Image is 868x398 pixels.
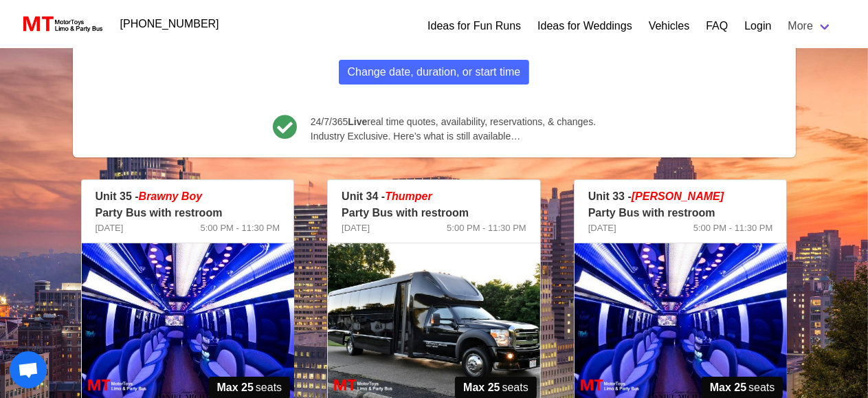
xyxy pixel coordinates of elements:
span: 24/7/365 real time quotes, availability, reservations, & changes. [311,115,596,129]
strong: Max 25 [463,379,500,396]
strong: Max 25 [710,379,746,396]
strong: Max 25 [217,379,254,396]
p: Party Bus with restroom [588,205,773,221]
a: [PHONE_NUMBER] [112,10,227,38]
span: [DATE] [342,221,370,235]
button: Change date, duration, or start time [339,60,530,85]
a: Vehicles [649,18,690,34]
p: Unit 35 - [96,188,280,205]
p: Party Bus with restroom [96,205,280,221]
a: Open chat [10,351,47,388]
span: 5:00 PM - 11:30 PM [447,221,526,235]
em: Thumper [385,190,432,202]
b: Duration: [87,37,135,49]
a: Ideas for Fun Runs [427,18,521,34]
p: Party Bus with restroom [342,205,526,221]
span: [DATE] [96,221,124,235]
img: MotorToys Logo [19,14,104,34]
a: Ideas for Weddings [537,18,632,34]
span: [DATE] [588,221,616,235]
span: 30 mins [242,37,280,49]
em: [PERSON_NAME] [632,190,724,202]
b: Live [348,116,367,127]
span: Change date, duration, or start time [348,64,521,80]
a: Login [744,18,771,34]
span: 5:00 PM - 11:30 PM [201,221,280,235]
span: Industry Exclusive. Here’s what is still available… [311,129,596,144]
a: More [780,12,841,40]
p: Unit 33 - [588,188,773,205]
a: FAQ [706,18,728,34]
span: 5:00 PM - 11:30 PM [693,221,773,235]
em: Brawny Boy [139,190,202,202]
p: Unit 34 - [342,188,526,205]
